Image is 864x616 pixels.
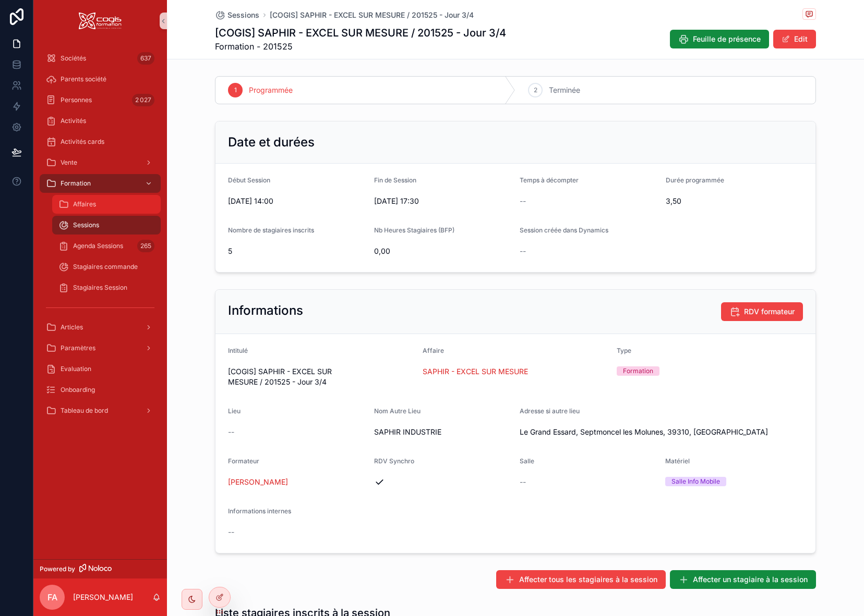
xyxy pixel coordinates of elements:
div: 2 027 [132,94,154,106]
img: App logo [79,13,122,29]
h2: Informations [228,302,303,319]
span: Durée programmée [666,176,724,184]
a: Activités cards [40,132,161,151]
span: 2 [534,86,537,94]
a: [COGIS] SAPHIR - EXCEL SUR MESURE / 201525 - Jour 3/4 [270,10,474,20]
span: Activités [61,117,86,125]
span: 0,00 [374,246,512,256]
span: SAPHIR INDUSTRIE [374,427,512,437]
span: [DATE] 14:00 [228,196,366,206]
a: Stagiaires commande [52,257,161,276]
span: Session créée dans Dynamics [520,226,608,234]
div: Salle Info Mobile [671,477,720,486]
span: Tableau de bord [61,406,108,415]
button: Edit [773,30,816,48]
span: [COGIS] SAPHIR - EXCEL SUR MESURE / 201525 - Jour 3/4 [228,366,414,387]
span: Fin de Session [374,176,416,184]
span: Affaire [423,347,444,354]
span: Personnes [61,96,92,104]
span: 1 [234,86,237,94]
span: Vente [61,158,77,167]
span: Matériel [665,457,690,465]
span: Nombre de stagiaires inscrits [228,226,314,234]
span: Formation [61,179,91,188]
span: Nom Autre Lieu [374,407,421,415]
span: -- [228,527,234,537]
span: Feuille de présence [693,34,761,44]
span: Formation - 201525 [215,40,506,53]
p: [PERSON_NAME] [73,592,133,602]
span: Temps à décompter [520,176,579,184]
a: Tableau de bord [40,401,161,420]
span: 5 [228,246,366,256]
a: Paramètres [40,339,161,358]
div: scrollable content [33,42,167,434]
span: Adresse si autre lieu [520,407,580,415]
span: -- [520,246,526,256]
span: Sessions [73,221,99,229]
span: Nb Heures Stagiaires (BFP) [374,226,454,234]
a: Vente [40,153,161,172]
span: Affaires [73,200,96,208]
span: Stagiaires Session [73,284,127,292]
span: RDV formateur [744,306,795,317]
a: Evaluation [40,360,161,378]
span: Lieu [228,407,241,415]
span: Articles [61,323,83,331]
a: Activités [40,112,161,130]
div: 637 [137,52,154,65]
span: Onboarding [61,386,95,394]
a: Articles [40,318,161,337]
a: Personnes2 027 [40,91,161,109]
a: Agenda Sessions265 [52,237,161,255]
button: RDV formateur [721,302,803,321]
button: Feuille de présence [670,30,769,48]
span: -- [520,196,526,206]
div: Formation [623,366,653,376]
span: Début Session [228,176,270,184]
button: Affecter tous les stagiaires à la session [496,570,666,589]
span: Salle [520,457,534,465]
a: Sessions [52,216,161,235]
a: Parents société [40,70,161,89]
span: -- [228,427,234,437]
span: RDV Synchro [374,457,414,465]
a: [PERSON_NAME] [228,477,288,487]
span: Programmée [249,85,293,95]
a: Sessions [215,10,259,20]
span: Type [617,347,631,354]
button: Affecter un stagiaire à la session [670,570,816,589]
span: FA [47,591,57,603]
span: [DATE] 17:30 [374,196,512,206]
a: Onboarding [40,380,161,399]
span: Formateur [228,457,259,465]
span: Powered by [40,565,75,573]
span: Terminée [549,85,580,95]
span: Affecter un stagiaire à la session [693,574,808,585]
a: Formation [40,174,161,193]
a: Powered by [33,559,167,578]
span: Intitulé [228,347,248,354]
span: -- [520,477,526,487]
h1: [COGIS] SAPHIR - EXCEL SUR MESURE / 201525 - Jour 3/4 [215,26,506,40]
a: Sociétés637 [40,49,161,68]
div: 265 [137,240,154,252]
span: Evaluation [61,365,91,373]
span: Stagiaires commande [73,263,138,271]
span: Le Grand Essard, Septmoncel les Molunes, 39310, [GEOGRAPHIC_DATA] [520,427,803,437]
span: Agenda Sessions [73,242,123,250]
span: 3,50 [666,196,803,206]
h2: Date et durées [228,134,315,151]
span: Paramètres [61,344,95,352]
a: Stagiaires Session [52,278,161,297]
span: Activités cards [61,138,104,146]
span: Affecter tous les stagiaires à la session [519,574,657,585]
span: Parents société [61,75,106,83]
span: Sociétés [61,54,86,63]
span: Sessions [227,10,259,20]
a: SAPHIR - EXCEL SUR MESURE [423,366,528,377]
span: Informations internes [228,507,291,515]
